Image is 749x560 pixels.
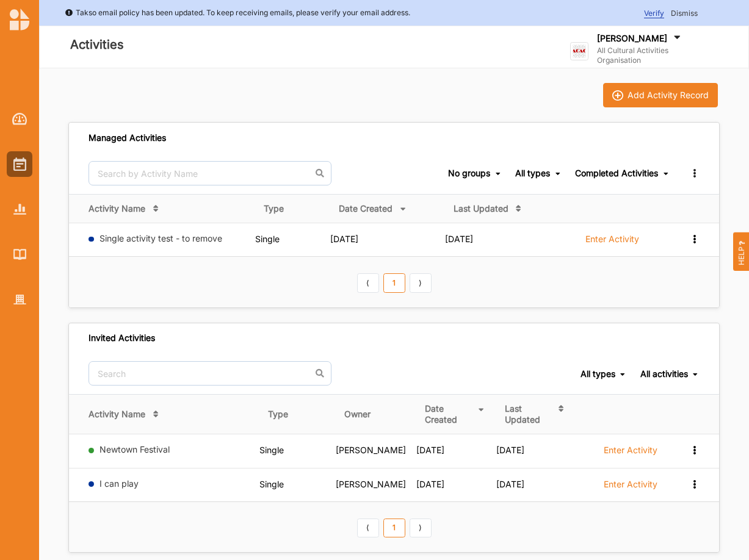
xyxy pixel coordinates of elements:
a: Dashboard [7,106,32,132]
button: iconAdd Activity Record [603,83,718,107]
span: Single [259,445,284,455]
div: Last Updated [505,403,552,425]
label: Enter Activity [604,479,657,490]
span: Single [255,234,280,244]
div: Completed Activities [575,168,658,179]
div: Invited Activities [89,332,155,343]
div: Last Updated [454,203,508,214]
label: Activities [70,35,124,55]
div: All activities [640,368,688,379]
span: [DATE] [496,479,524,489]
span: Single [259,479,284,489]
a: 1 [383,519,405,538]
a: Activities [7,151,32,177]
label: [PERSON_NAME] [597,33,667,44]
div: No groups [448,168,490,179]
a: Library [7,242,32,267]
div: Add Activity Record [628,90,709,101]
span: [DATE] [496,445,524,455]
input: Search by Activity Name [89,161,331,185]
img: Library [13,249,26,259]
div: All types [515,168,550,179]
th: Type [255,195,330,223]
label: Enter Activity [604,445,657,456]
span: [DATE] [416,479,444,489]
label: All Cultural Activities Organisation [597,46,714,65]
span: [PERSON_NAME] [336,479,406,489]
div: Activity Name [89,203,145,214]
th: Type [259,395,336,434]
span: [DATE] [445,234,473,244]
a: I can play [100,478,139,489]
div: Managed Activities [89,132,166,143]
a: Next item [410,519,432,538]
img: Activities [13,157,26,171]
a: Enter Activity [585,233,639,251]
img: logo [10,9,29,31]
a: 1 [383,273,405,293]
a: Enter Activity [604,478,657,497]
div: Takso email policy has been updated. To keep receiving emails, please verify your email address. [65,7,410,19]
div: Activity Name [89,409,145,420]
span: Verify [644,9,664,18]
div: All types [581,368,615,379]
img: icon [612,90,623,101]
img: Organisation [13,295,26,305]
a: Newtown Festival [100,444,170,454]
span: [PERSON_NAME] [336,445,406,455]
a: Enter Activity [604,444,657,462]
a: Next item [410,273,432,293]
span: [DATE] [330,234,358,244]
a: Previous item [357,273,379,293]
div: Pagination Navigation [355,271,433,292]
div: Date Created [339,203,393,214]
a: Reports [7,196,32,222]
input: Search [89,361,331,386]
a: Previous item [357,519,379,538]
label: Enter Activity [585,234,639,245]
img: Dashboard [12,113,27,125]
div: Pagination Navigation [355,517,433,537]
th: Owner [336,395,416,434]
a: Single activity test - to remove [100,233,222,243]
div: Date Created [425,403,471,425]
a: Organisation [7,287,32,312]
img: Reports [13,204,26,214]
span: [DATE] [416,445,444,455]
span: Dismiss [671,9,698,18]
img: logo [570,42,589,61]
